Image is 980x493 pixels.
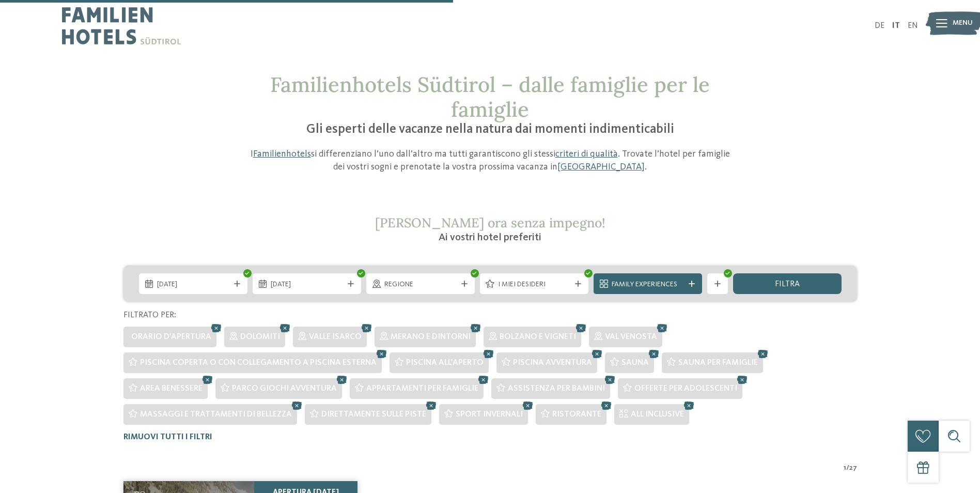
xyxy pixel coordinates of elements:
[846,463,849,473] span: /
[892,22,900,30] a: IT
[621,359,649,367] span: Sauna
[309,333,362,341] span: Valle Isarco
[557,162,645,172] a: [GEOGRAPHIC_DATA]
[140,384,203,393] span: Area benessere
[555,149,618,159] a: criteri di qualità
[605,333,657,341] span: Val Venosta
[513,359,592,367] span: Piscina avventura
[508,384,605,393] span: Assistenza per bambini
[456,410,523,419] span: Sport invernali
[406,359,484,367] span: Piscina all'aperto
[391,333,471,341] span: Merano e dintorni
[384,280,457,290] span: Regione
[245,148,736,174] p: I si differenziano l’uno dall’altro ma tutti garantiscono gli stessi . Trovate l’hotel per famigl...
[775,280,800,288] span: filtra
[678,359,758,367] span: Sauna per famiglie
[131,333,211,341] span: Orario d'apertura
[123,311,176,319] span: Filtrato per:
[552,410,601,419] span: Ristorante
[232,384,337,393] span: Parco giochi avventura
[123,433,212,441] span: Rimuovi tutti i filtri
[321,410,426,419] span: Direttamente sulle piste
[631,410,684,419] span: All inclusive
[439,233,541,243] span: Ai vostri hotel preferiti
[498,280,570,290] span: I miei desideri
[908,22,918,30] a: EN
[240,333,280,341] span: Dolomiti
[270,71,710,122] span: Familienhotels Südtirol – dalle famiglie per le famiglie
[500,333,576,341] span: Bolzano e vigneti
[271,280,343,290] span: [DATE]
[375,214,605,231] span: [PERSON_NAME] ora senza impegno!
[366,384,478,393] span: Appartamenti per famiglie
[844,463,846,473] span: 1
[875,22,884,30] a: DE
[140,410,292,419] span: Massaggi e trattamenti di bellezza
[157,280,229,290] span: [DATE]
[140,359,377,367] span: Piscina coperta o con collegamento a piscina esterna
[634,384,737,393] span: Offerte per adolescenti
[849,463,857,473] span: 27
[306,123,674,136] span: Gli esperti delle vacanze nella natura dai momenti indimenticabili
[253,149,311,159] a: Familienhotels
[953,18,973,28] span: Menu
[612,280,684,290] span: Family Experiences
